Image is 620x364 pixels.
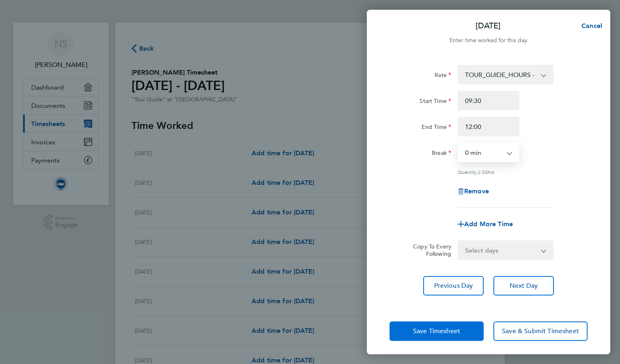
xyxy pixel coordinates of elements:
[390,321,484,341] button: Save Timesheet
[476,20,501,32] p: [DATE]
[493,321,588,341] button: Save & Submit Timesheet
[568,18,610,34] button: Cancel
[458,221,513,227] button: Add More Time
[458,91,519,110] input: E.g. 08:00
[432,149,451,159] label: Break
[367,36,610,45] div: Enter time worked for this day.
[407,243,451,257] label: Copy To Every Following
[435,71,451,81] label: Rate
[458,117,519,136] input: E.g. 18:00
[413,327,460,335] span: Save Timesheet
[579,22,602,30] span: Cancel
[458,169,553,175] div: Quantity: hrs
[478,169,488,175] span: 2.50
[493,276,554,295] button: Next Day
[422,123,451,133] label: End Time
[510,282,538,290] span: Next Day
[434,282,473,290] span: Previous Day
[423,276,484,295] button: Previous Day
[464,220,513,228] span: Add More Time
[464,187,489,195] span: Remove
[458,188,489,195] button: Remove
[502,327,579,335] span: Save & Submit Timesheet
[420,97,451,107] label: Start Time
